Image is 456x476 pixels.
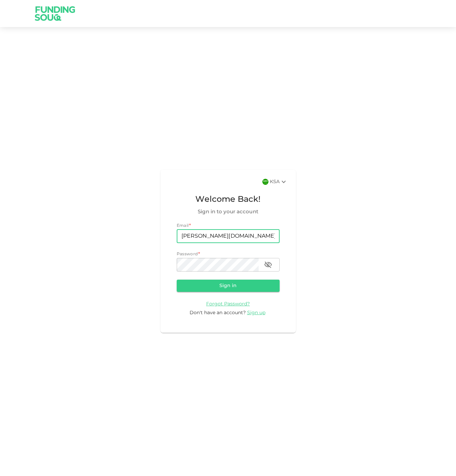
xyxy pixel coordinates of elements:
[177,224,189,228] span: Email
[190,310,246,315] span: Don't have an account?
[247,310,265,315] span: Sign up
[177,258,259,272] input: password
[177,280,280,292] button: Sign in
[177,208,280,216] span: Sign in to your account
[177,230,280,243] input: email
[262,179,268,185] img: flag-sa.b9a346574cdc8950dd34b50780441f57.svg
[206,302,250,306] span: Forgot Password?
[177,193,280,206] span: Welcome Back!
[177,252,198,256] span: Password
[206,301,250,306] a: Forgot Password?
[270,178,288,186] div: KSA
